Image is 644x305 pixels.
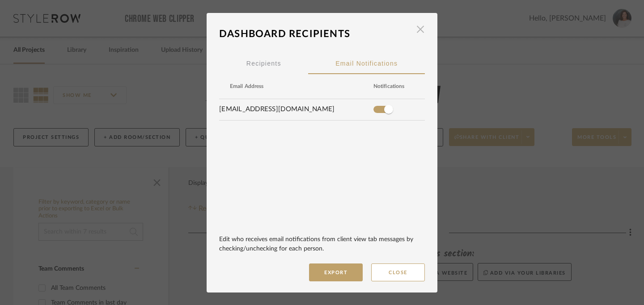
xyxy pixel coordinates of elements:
[219,81,373,91] th: Email Address
[219,24,411,44] div: Dashboard Recipients
[246,60,281,67] span: Recipients
[219,103,373,116] td: [EMAIL_ADDRESS][DOMAIN_NAME]
[373,81,425,91] th: Notifications
[335,52,398,75] div: Email Notifications
[309,263,363,281] button: Export
[219,235,425,255] div: Edit who receives email notifications from client view tab messages by checking/unchecking for ea...
[371,263,425,281] button: Close
[411,21,429,38] button: Close
[219,24,425,44] dialog-header: Dashboard Recipients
